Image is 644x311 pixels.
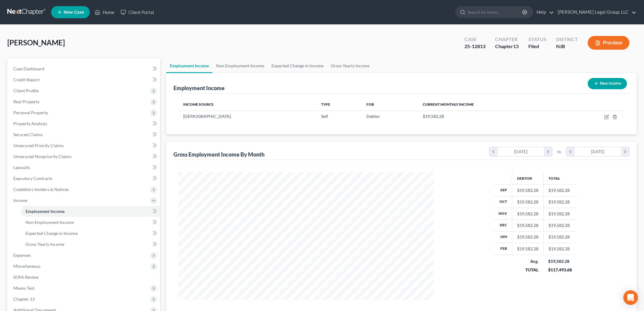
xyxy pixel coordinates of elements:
a: Employment Income [21,206,160,217]
div: Avg. [517,258,538,264]
td: $19,582.28 [543,208,577,219]
span: Income Source [183,102,214,107]
i: chevron_right [621,147,629,156]
span: SOFA Review [13,274,39,280]
a: Client Portal [117,7,157,18]
div: [DATE] [498,147,544,156]
span: Current Monthly Income [423,102,474,107]
div: District [556,36,578,43]
div: $19,582.28 [517,222,538,228]
td: $19,582.28 [543,196,577,208]
div: Chapter [495,43,519,50]
div: Employment Income [173,84,225,92]
div: $19,582.28 [517,199,538,205]
a: Expected Change in Income [268,58,327,73]
div: Status [528,36,546,43]
div: $19,582.28 [517,211,538,217]
a: Property Analysis [9,118,160,129]
a: Non Employment Income [212,58,268,73]
span: Codebtors Insiders & Notices [13,187,69,192]
span: Type [321,102,330,107]
th: Total [543,172,577,184]
th: Oct [494,196,512,208]
div: Case [464,36,485,43]
span: Real Property [13,99,40,104]
span: Expenses [13,253,31,258]
th: Jan [494,231,512,243]
span: [DEMOGRAPHIC_DATA] [183,114,231,119]
th: Dec [494,220,512,231]
span: New Case [64,10,84,15]
input: Search by name... [467,6,523,18]
a: Unsecured Priority Claims [9,140,160,151]
a: Employment Income [166,58,212,73]
span: For [366,102,374,107]
div: TOTAL [517,267,538,273]
i: chevron_left [566,147,575,156]
div: Open Intercom Messenger [623,290,638,305]
span: Expected Change in Income [26,231,78,236]
span: Unsecured Priority Claims [13,143,64,148]
td: $19,582.28 [543,185,577,196]
span: Employment Income [26,209,65,214]
a: Expected Change in Income [21,228,160,239]
span: Unsecured Nonpriority Claims [13,154,72,159]
div: Gross Employment Income By Month [173,151,264,158]
a: [PERSON_NAME] Legal Group, LLC [555,7,636,18]
span: Credit Report [13,77,40,82]
span: Non Employment Income [26,220,74,225]
div: 25-12813 [464,43,485,50]
span: Gross Yearly Income [26,242,64,247]
span: Debtor [366,114,380,119]
th: Feb [494,243,512,255]
td: $19,582.28 [543,231,577,243]
a: Non Employment Income [21,217,160,228]
a: Help [534,7,554,18]
a: Gross Yearly Income [327,58,373,73]
button: Preview [588,36,629,50]
button: New Income [588,78,627,89]
div: $117,493.68 [548,267,572,273]
a: Unsecured Nonpriority Claims [9,151,160,162]
span: to [557,149,561,155]
th: Nov [494,208,512,219]
span: [PERSON_NAME] [7,38,65,47]
div: Filed [528,43,546,50]
span: Personal Property [13,110,48,115]
a: SOFA Review [9,272,160,283]
div: NJB [556,43,578,50]
span: 13 [513,43,519,49]
th: Debtor [512,172,543,184]
a: Case Dashboard [9,63,160,74]
td: $19,582.28 [543,243,577,255]
div: $19,582.28 [517,246,538,252]
span: Executory Contracts [13,176,52,181]
span: Lawsuits [13,165,30,170]
a: Lawsuits [9,162,160,173]
a: Executory Contracts [9,173,160,184]
span: Client Profile [13,88,39,93]
span: Chapter 13 [13,296,35,302]
a: Credit Report [9,74,160,85]
th: Sep [494,185,512,196]
span: Income [13,198,27,203]
div: $19,582.28 [517,234,538,240]
td: $19,582.28 [543,220,577,231]
a: Home [92,7,117,18]
i: chevron_right [544,147,552,156]
div: $19,582.28 [517,187,538,193]
span: $19,582.28 [423,114,444,119]
span: Secured Claims [13,132,43,137]
span: Case Dashboard [13,66,44,71]
a: Secured Claims [9,129,160,140]
i: chevron_left [489,147,498,156]
span: Self [321,114,328,119]
span: Miscellaneous [13,263,40,269]
a: Gross Yearly Income [21,239,160,250]
div: $19,582.28 [548,258,572,264]
div: [DATE] [575,147,621,156]
span: Means Test [13,285,34,291]
span: Property Analysis [13,121,47,126]
div: Chapter [495,36,519,43]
